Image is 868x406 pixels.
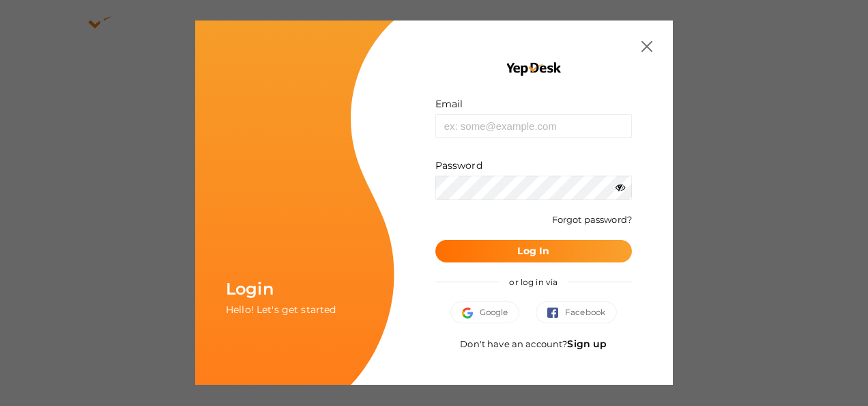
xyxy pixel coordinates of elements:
[450,301,520,323] button: Google
[567,338,607,350] a: Sign up
[536,301,617,323] button: Facebook
[435,240,632,262] button: Log In
[460,338,607,349] span: Don't have an account?
[517,245,549,257] b: Log In
[505,62,562,77] img: YEP_black_cropped.png
[462,308,480,319] img: google.svg
[641,41,652,52] img: close.svg
[435,159,482,172] label: Password
[547,308,565,319] img: facebook.svg
[435,114,632,138] input: ex: some@example.com
[499,267,568,297] span: or log in via
[552,214,632,225] a: Forgot password?
[226,303,336,316] span: Hello! Let's get started
[226,279,274,299] span: Login
[435,97,463,111] label: Email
